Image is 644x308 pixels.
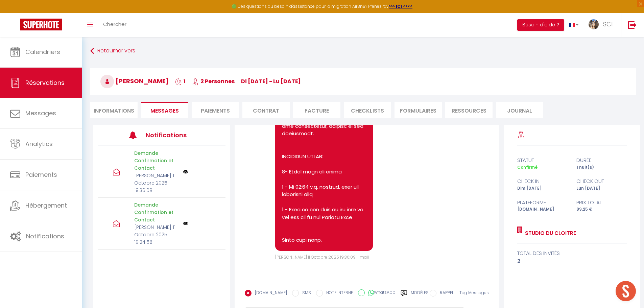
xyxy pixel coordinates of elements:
[572,177,631,185] div: check out
[513,156,572,164] div: statut
[241,77,301,85] span: di [DATE] - lu [DATE]
[445,102,493,118] li: Ressources
[242,102,290,118] li: Contrat
[275,254,369,260] span: [PERSON_NAME] 11 Octobre 2025 19:36:09 - mail
[365,289,396,297] label: WhatsApp
[25,109,56,117] span: Messages
[192,77,235,85] span: 2 Personnes
[25,170,57,179] span: Paiements
[344,102,391,118] li: CHECKLISTS
[517,249,627,257] div: total des invités
[134,149,178,172] p: Demande Confirmation et Contact
[628,21,637,29] img: logout
[20,19,62,30] img: Super Booking
[90,102,138,118] li: Informations
[25,140,53,148] span: Analytics
[134,223,178,246] p: [PERSON_NAME] 11 Octobre 2025 19:24:58
[436,290,454,297] label: RAPPEL
[192,102,239,118] li: Paiements
[90,45,636,57] a: Retourner vers
[146,127,199,143] h3: Notifications
[411,290,429,302] label: Modèles
[513,177,572,185] div: check in
[323,290,353,297] label: NOTE INTERNE
[513,206,572,213] div: [DOMAIN_NAME]
[572,156,631,164] div: durée
[513,198,572,207] div: Plateforme
[293,102,340,118] li: Facture
[589,19,599,29] img: ...
[98,13,132,37] a: Chercher
[103,21,126,28] span: Chercher
[517,164,538,170] span: Confirmé
[25,201,67,210] span: Hébergement
[25,78,65,87] span: Réservations
[517,257,627,265] div: 2
[389,3,412,9] a: >>> ICI <<<<
[175,77,186,85] span: 1
[25,48,60,56] span: Calendriers
[459,290,489,295] span: Tag Messages
[583,13,621,37] a: ... SCI
[572,164,631,171] div: 1 nuit(s)
[523,229,576,237] a: Studio du Cloitre
[572,198,631,207] div: Prix total
[496,102,543,118] li: Journal
[26,232,64,240] span: Notifications
[603,20,613,28] span: SCI
[572,206,631,213] div: 89.25 €
[100,77,169,85] span: [PERSON_NAME]
[252,290,287,297] label: [DOMAIN_NAME]
[616,281,636,301] div: Ouvrir le chat
[150,107,179,115] span: Messages
[572,185,631,192] div: Lun [DATE]
[183,221,188,226] img: NO IMAGE
[513,185,572,192] div: Dim [DATE]
[299,290,311,297] label: SMS
[517,19,564,31] button: Besoin d'aide ?
[183,169,188,174] img: NO IMAGE
[134,201,178,223] p: Demande Confirmation et Contact
[134,172,178,194] p: [PERSON_NAME] 11 Octobre 2025 19:36:08
[395,102,442,118] li: FORMULAIRES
